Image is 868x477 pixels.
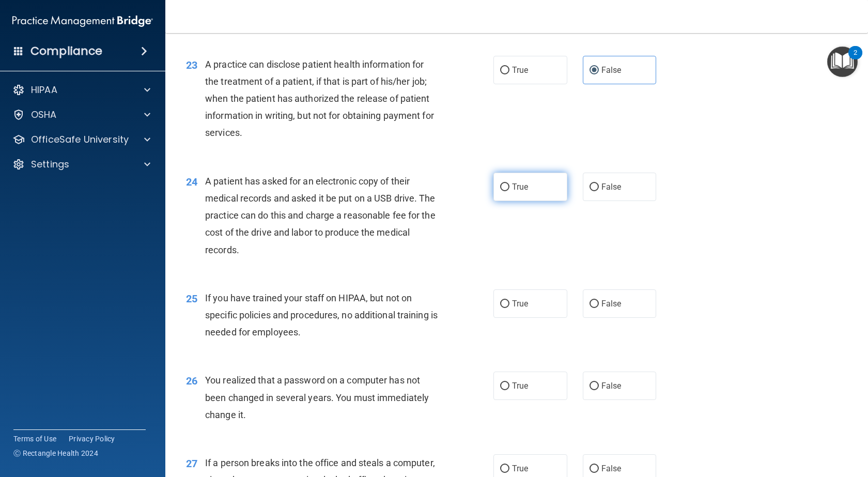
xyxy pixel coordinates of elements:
[186,375,197,387] span: 26
[590,183,599,191] input: False
[500,465,509,473] input: True
[601,65,622,75] span: False
[30,44,102,58] h4: Compliance
[31,84,57,96] p: HIPAA
[12,11,153,32] img: PMB logo
[512,182,528,192] span: True
[186,176,197,188] span: 24
[205,59,434,139] span: A practice can disclose patient health information for the treatment of a patient, if that is par...
[512,381,528,391] span: True
[12,84,150,96] a: HIPAA
[13,448,98,458] span: Ⓒ Rectangle Health 2024
[500,183,509,191] input: True
[512,464,528,473] span: True
[590,300,599,308] input: False
[854,53,857,66] div: 2
[31,133,129,146] p: OfficeSafe University
[512,299,528,309] span: True
[205,293,438,337] span: If you have trained your staff on HIPAA, but not on specific policies and procedures, no addition...
[500,382,509,390] input: True
[205,375,429,420] span: You realized that a password on a computer has not been changed in several years. You must immedi...
[12,109,150,121] a: OSHA
[186,293,197,305] span: 25
[601,182,622,192] span: False
[601,299,622,309] span: False
[827,47,858,77] button: Open Resource Center, 2 new notifications
[186,59,197,71] span: 23
[186,457,197,470] span: 27
[500,67,509,74] input: True
[590,382,599,390] input: False
[590,465,599,473] input: False
[31,109,57,121] p: OSHA
[601,464,622,473] span: False
[12,133,150,146] a: OfficeSafe University
[590,67,599,74] input: False
[512,65,528,75] span: True
[500,300,509,308] input: True
[13,434,56,444] a: Terms of Use
[12,158,150,171] a: Settings
[601,381,622,391] span: False
[69,434,115,444] a: Privacy Policy
[31,158,69,171] p: Settings
[205,176,436,255] span: A patient has asked for an electronic copy of their medical records and asked it be put on a USB ...
[689,404,856,445] iframe: Drift Widget Chat Controller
